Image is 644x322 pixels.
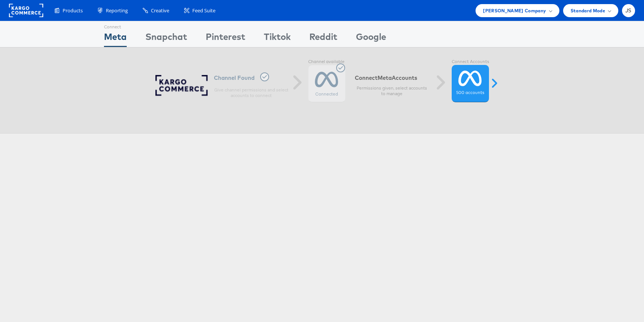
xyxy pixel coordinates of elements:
span: JS [625,8,632,13]
span: Standard Mode [571,7,605,15]
div: Tiktok [264,30,291,47]
label: Channel available [308,59,345,65]
label: Connect Accounts [452,59,489,65]
p: Give channel permissions and select accounts to connect [214,87,288,99]
h6: Channel Found [214,72,288,83]
label: 500 accounts [456,90,484,96]
span: Products [63,7,83,14]
span: meta [378,74,392,81]
div: Connect [104,21,127,30]
p: Permissions given, select accounts to manage [355,85,429,97]
span: Creative [151,7,169,14]
span: Reporting [106,7,128,14]
div: Pinterest [206,30,245,47]
h6: Connect Accounts [355,74,429,81]
span: [PERSON_NAME] Company [483,7,546,15]
span: Feed Suite [192,7,215,14]
div: Meta [104,30,127,47]
div: Reddit [309,30,337,47]
div: Snapchat [145,30,187,47]
div: Google [356,30,386,47]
